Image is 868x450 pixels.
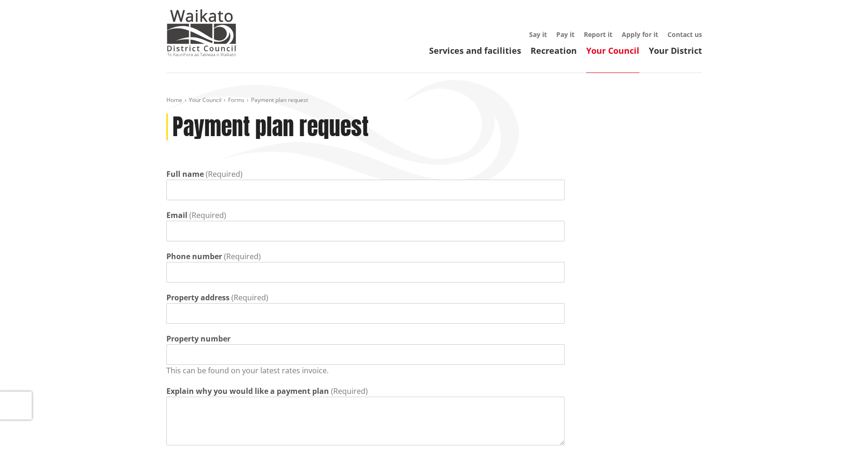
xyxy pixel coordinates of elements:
[556,30,574,39] a: Pay it
[166,96,182,104] a: Home
[206,169,243,179] span: (Required)
[231,292,268,303] span: (Required)
[166,96,702,104] nav: breadcrumb
[251,96,308,104] span: Payment plan request
[331,386,368,396] span: (Required)
[189,96,222,104] a: Your Council
[228,96,244,104] a: Forms
[224,251,261,261] span: (Required)
[649,45,702,56] a: Your District
[166,9,237,56] img: Waikato District Council - Te Kaunihera aa Takiwaa o Waikato
[584,30,612,39] a: Report it
[529,30,547,39] a: Say it
[531,45,577,56] a: Recreation
[166,365,565,376] p: This can be found on your latest rates invoice.
[166,292,230,303] label: Property address
[166,210,187,221] label: Email
[429,45,521,56] a: Services and facilities
[825,411,859,444] iframe: Messenger Launcher
[189,210,226,220] span: (Required)
[667,30,702,39] a: Contact us
[166,251,222,262] label: Phone number
[172,114,369,141] h1: Payment plan request
[166,333,230,344] label: Property number
[586,45,639,56] a: Your Council
[166,168,204,180] label: Full name
[166,385,329,397] label: Explain why you would like a payment plan
[622,30,658,39] a: Apply for it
